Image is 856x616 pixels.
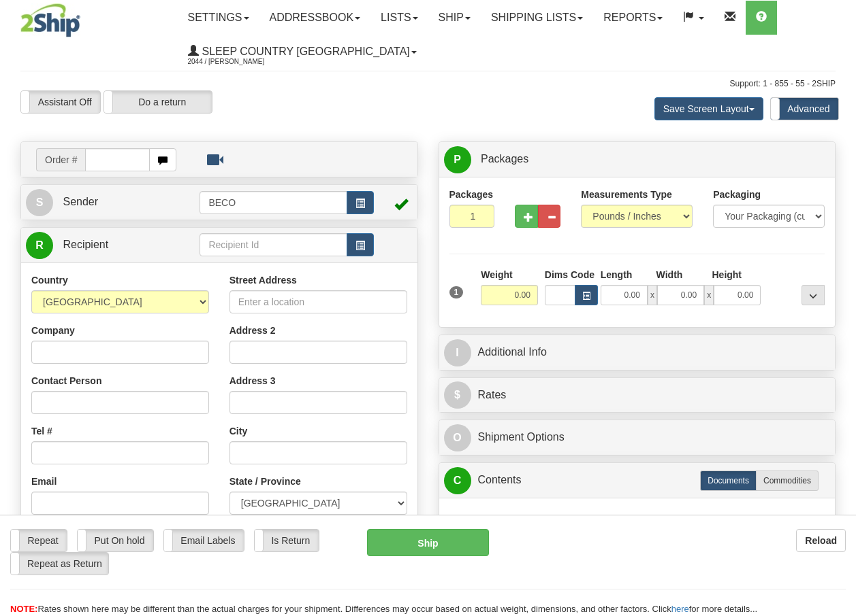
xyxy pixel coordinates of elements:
[200,233,347,256] input: Recipient Id
[229,424,247,438] label: City
[449,509,471,534] th: Nr
[20,3,80,37] img: logo2044.jpg
[104,91,212,113] label: Do a return
[671,604,689,614] a: here
[481,268,512,281] label: Weight
[229,273,297,287] label: Street Address
[26,189,53,216] span: S
[367,529,490,556] button: Ship
[756,470,819,491] label: Commodities
[428,1,481,35] a: Ship
[601,268,633,281] label: Length
[21,91,100,113] label: Assistant Off
[805,535,837,546] b: Reload
[20,78,836,90] div: Support: 1 - 855 - 55 - 2SHIP
[229,374,276,388] label: Address 3
[229,290,407,313] input: Enter a location
[229,324,276,337] label: Address 2
[449,286,464,298] span: 1
[259,1,371,35] a: Addressbook
[26,232,53,259] span: R
[481,153,528,165] span: Packages
[36,148,85,171] span: Order #
[10,604,37,614] span: NOTE:
[444,424,471,451] span: O
[825,239,855,377] iframe: chat widget
[188,55,290,69] span: 2044 / [PERSON_NAME]
[255,530,319,551] label: Is Return
[31,424,52,438] label: Tel #
[11,553,108,575] label: Repeat as Return
[229,475,301,488] label: State / Province
[444,466,831,494] a: CContents
[656,268,683,281] label: Width
[444,381,831,409] a: $Rates
[444,339,831,366] a: IAdditional Info
[63,196,98,207] span: Sender
[31,324,75,337] label: Company
[654,97,763,120] button: Save Screen Layout
[444,467,471,494] span: C
[31,374,101,388] label: Contact Person
[712,268,742,281] label: Height
[26,231,180,259] a: R Recipient
[444,146,471,173] span: P
[444,339,471,366] span: I
[481,1,593,35] a: Shipping lists
[444,381,471,409] span: $
[796,529,846,552] button: Reload
[178,1,259,35] a: Settings
[720,509,757,534] th: Value
[31,273,68,287] label: Country
[178,35,427,69] a: Sleep Country [GEOGRAPHIC_DATA] 2044 / [PERSON_NAME]
[444,146,831,173] a: P Packages
[199,46,410,57] span: Sleep Country [GEOGRAPHIC_DATA]
[700,470,757,491] label: Documents
[370,1,428,35] a: Lists
[78,530,153,551] label: Put On hold
[713,188,761,201] label: Packaging
[545,268,594,281] label: Dims Code
[26,188,200,216] a: S Sender
[11,530,67,551] label: Repeat
[704,285,714,305] span: x
[164,530,244,551] label: Email Labels
[593,1,673,35] a: Reports
[449,188,494,201] label: Packages
[771,98,838,120] label: Advanced
[802,285,825,305] div: ...
[444,424,831,451] a: OShipment Options
[63,239,108,250] span: Recipient
[200,191,347,214] input: Sender Id
[31,475,57,488] label: Email
[471,509,720,534] th: Description
[581,188,672,201] label: Measurements Type
[648,285,657,305] span: x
